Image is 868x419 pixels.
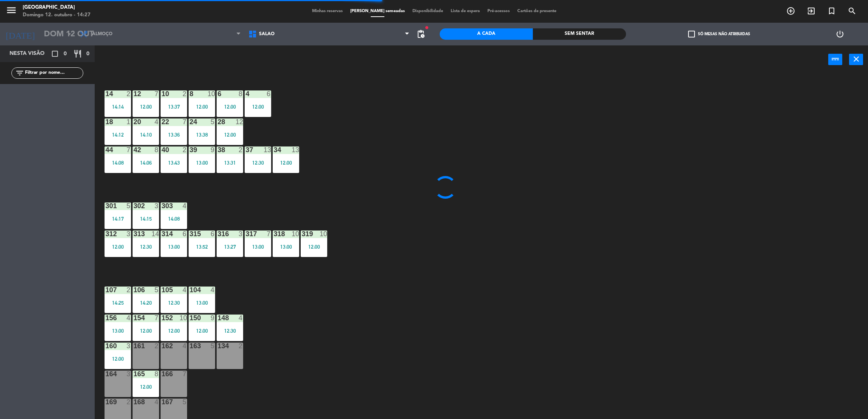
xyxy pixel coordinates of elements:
div: 161 [133,343,134,349]
div: Nesta visão [4,49,55,58]
div: 167 [161,399,162,405]
i: menu [6,5,17,16]
div: 14:17 [105,216,131,221]
div: 2 [126,399,131,405]
div: 12:00 [217,104,243,109]
div: 7 [155,90,159,97]
i: close [852,55,861,64]
i: filter_list [15,69,24,78]
div: 5 [126,202,131,209]
div: 14:12 [105,132,131,137]
div: 13:00 [273,244,299,249]
div: 22 [161,118,162,125]
div: 2 [239,343,243,349]
div: 12:00 [217,132,243,137]
div: 301 [105,202,106,209]
div: 14:14 [105,104,131,109]
div: 8 [189,90,190,97]
div: 12:30 [133,244,159,249]
div: 4 [211,287,215,293]
div: 20 [133,118,134,125]
div: 13:27 [217,244,243,249]
div: 12:00 [273,160,299,165]
div: 3 [239,231,243,237]
div: 13:43 [161,160,187,165]
div: 318 [273,231,274,237]
div: 12:00 [189,328,215,333]
div: 24 [189,118,190,125]
i: power_input [831,55,840,64]
span: pending_actions [416,30,425,39]
div: 104 [189,287,190,293]
div: 13:00 [161,244,187,249]
div: 163 [189,343,190,349]
div: 168 [133,399,134,405]
div: 34 [273,146,274,153]
div: 5 [211,343,215,349]
i: turned_in_not [827,6,836,16]
span: Almoço [92,31,112,37]
div: 14:10 [133,132,159,137]
div: 12:00 [301,244,327,249]
i: restaurant [73,49,82,58]
div: 10 [180,315,187,321]
div: 4 [183,343,187,349]
div: 3 [126,371,131,377]
div: 10 [208,90,215,97]
div: 12:00 [133,384,159,389]
div: 319 [301,231,302,237]
div: 9 [211,315,215,321]
div: 3 [126,343,131,349]
label: Só mesas não atribuidas [688,31,750,37]
span: fiber_manual_record [425,25,429,30]
div: 18 [105,118,106,125]
div: 13:00 [189,160,215,165]
div: 302 [133,202,134,209]
div: 13:00 [105,328,131,333]
div: 5 [211,118,215,125]
div: 2 [183,90,187,97]
i: search [848,6,857,16]
div: 2 [126,90,131,97]
div: 14:08 [161,216,187,221]
div: 13:38 [189,132,215,137]
div: 2 [239,146,243,153]
span: Cartões de presente [514,9,560,13]
div: 12:00 [189,104,215,109]
div: 4 [183,202,187,209]
div: 314 [161,231,162,237]
div: 44 [105,146,106,153]
button: menu [6,5,17,19]
div: 152 [161,315,162,321]
div: 14 [105,90,106,97]
i: crop_square [50,49,59,58]
div: 8 [155,146,159,153]
div: 4 [155,118,159,125]
div: 315 [189,231,190,237]
button: close [849,54,863,65]
i: arrow_drop_down [65,30,74,39]
div: 165 [133,371,134,377]
div: 10 [161,90,162,97]
div: A cada [440,28,533,40]
div: 12:30 [161,300,187,305]
div: 164 [105,371,106,377]
span: Disponibilidade [409,9,447,13]
div: 162 [161,343,162,349]
div: Domingo 12. outubro - 14:27 [23,11,91,19]
span: Lista de espera [447,9,484,13]
div: 14:25 [105,300,131,305]
span: check_box_outline_blank [688,31,695,37]
div: 6 [267,90,271,97]
div: 14:20 [133,300,159,305]
div: 7 [183,118,187,125]
div: 14:06 [133,160,159,165]
div: 313 [133,231,134,237]
div: 13:00 [189,300,215,305]
div: 10 [320,231,327,237]
div: 12:30 [245,160,271,165]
